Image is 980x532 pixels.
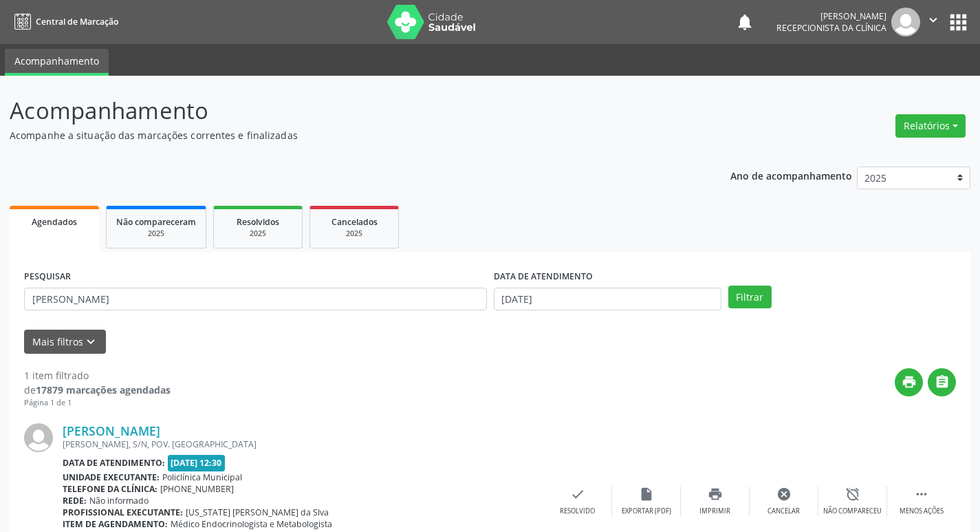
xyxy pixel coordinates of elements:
[708,487,723,502] i: print
[5,49,109,76] a: Acompanhamento
[560,507,595,516] div: Resolvido
[845,487,860,502] i: alarm_off
[83,334,98,350] i: keyboard_arrow_down
[895,368,923,396] button: print
[767,507,800,516] div: Cancelar
[776,22,886,34] span: Recepcionista da clínica
[186,507,329,518] span: [US_STATE] [PERSON_NAME] da Slva
[160,483,234,495] span: [PHONE_NUMBER]
[926,12,941,28] i: 
[24,266,71,288] label: PESQUISAR
[89,495,149,507] span: Não informado
[36,383,171,396] strong: 17879 marcações agendadas
[24,397,171,409] div: Página 1 de 1
[494,288,721,311] input: Selecione um intervalo
[935,374,950,390] i: 
[891,8,920,36] img: img
[639,487,654,502] i: insert_drive_file
[63,507,183,518] b: Profissional executante:
[237,216,279,228] span: Resolvidos
[24,330,106,354] button: Mais filtroskeyboard_arrow_down
[224,228,292,239] div: 2025
[32,216,77,228] span: Agendados
[10,94,682,128] p: Acompanhamento
[24,368,171,383] div: 1 item filtrado
[320,228,389,239] div: 2025
[63,495,87,507] b: Rede:
[63,518,168,530] b: Item de agendamento:
[116,228,196,239] div: 2025
[823,507,882,516] div: Não compareceu
[946,10,970,34] button: apps
[24,383,171,397] div: de
[776,10,886,22] div: [PERSON_NAME]
[24,423,53,452] img: img
[63,471,160,483] b: Unidade executante:
[116,216,196,228] span: Não compareceram
[895,114,966,138] button: Relatórios
[928,368,956,396] button: 
[10,10,118,33] a: Central de Marcação
[171,518,332,530] span: Médico Endocrinologista e Metabologista
[494,266,593,288] label: DATA DE ATENDIMENTO
[36,16,118,28] span: Central de Marcação
[570,487,585,502] i: check
[10,128,682,142] p: Acompanhe a situação das marcações correntes e finalizadas
[63,438,543,450] div: [PERSON_NAME], S/N, POV. [GEOGRAPHIC_DATA]
[24,288,487,311] input: Nome, CNS
[63,423,160,438] a: [PERSON_NAME]
[63,483,157,495] b: Telefone da clínica:
[902,374,917,390] i: print
[699,507,730,516] div: Imprimir
[920,8,946,36] button: 
[914,487,929,502] i: 
[63,457,165,469] b: Data de atendimento:
[622,507,671,516] div: Exportar (PDF)
[168,455,226,471] span: [DATE] 12:30
[162,471,242,483] span: Policlínica Municipal
[776,487,792,502] i: cancel
[730,167,852,184] p: Ano de acompanhamento
[331,216,378,228] span: Cancelados
[900,507,944,516] div: Menos ações
[735,12,754,32] button: notifications
[728,286,772,309] button: Filtrar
